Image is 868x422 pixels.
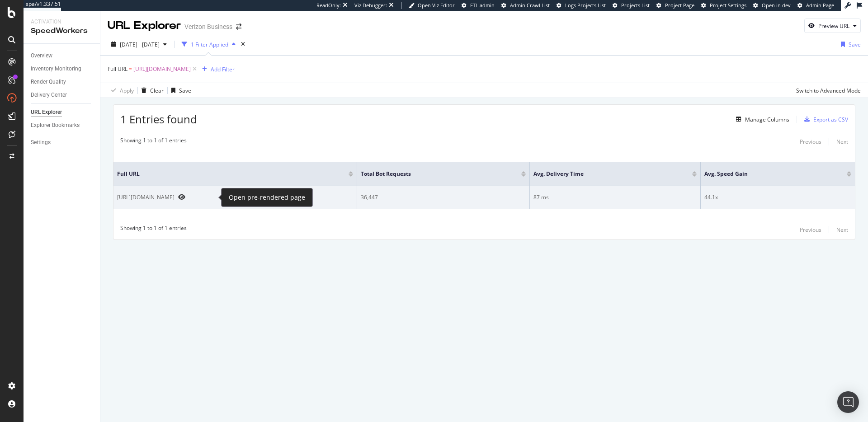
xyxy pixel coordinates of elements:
[31,90,94,100] a: Delivery Center
[836,138,848,145] div: Next
[354,2,387,9] div: Viz Debugger:
[836,224,848,235] button: Next
[501,2,550,9] a: Admin Crawl List
[837,37,861,52] button: Save
[797,2,834,9] a: Admin Page
[813,116,848,123] div: Export as CSV
[129,65,132,73] span: =
[31,138,51,147] div: Settings
[31,138,94,147] a: Settings
[31,77,66,87] div: Render Quality
[804,19,861,33] button: Preview URL
[409,2,455,9] a: Open Viz Editor
[108,37,170,52] button: [DATE] - [DATE]
[806,2,834,9] span: Admin Page
[565,2,606,9] span: Logs Projects List
[133,63,191,75] span: [URL][DOMAIN_NAME]
[108,18,181,33] div: URL Explorer
[31,121,94,130] a: Explorer Bookmarks
[849,41,861,48] div: Save
[31,108,94,117] a: URL Explorer
[533,170,679,178] span: Avg. Delivery Time
[704,193,851,202] div: 44.1x
[120,224,187,235] div: Showing 1 to 1 of 1 entries
[533,193,697,202] div: 87 ms
[229,192,305,203] div: Open pre-rendered page
[31,64,94,74] a: Inventory Monitoring
[801,112,848,127] button: Export as CSV
[836,226,848,234] div: Next
[31,64,81,74] div: Inventory Monitoring
[361,193,526,202] div: 36,447
[31,51,94,61] a: Overview
[316,2,341,9] div: ReadOnly:
[120,112,197,127] span: 1 Entries found
[656,2,694,9] a: Project Page
[800,226,821,234] div: Previous
[621,2,650,9] span: Projects List
[31,90,67,100] div: Delivery Center
[31,18,93,26] div: Activation
[31,121,80,130] div: Explorer Bookmarks
[198,64,235,75] button: Add Filter
[510,2,550,9] span: Admin Crawl List
[732,114,789,125] button: Manage Columns
[120,41,160,48] span: [DATE] - [DATE]
[31,108,62,117] div: URL Explorer
[818,22,849,30] div: Preview URL
[800,224,821,235] button: Previous
[470,2,495,9] span: FTL admin
[31,26,93,36] div: SpeedWorkers
[108,83,134,98] button: Apply
[613,2,650,9] a: Projects List
[800,136,821,147] button: Previous
[704,170,833,178] span: Avg. Speed Gain
[793,83,861,98] button: Switch to Advanced Mode
[108,65,127,73] span: Full URL
[462,2,495,9] a: FTL admin
[753,2,791,9] a: Open in dev
[178,194,185,200] a: Preview https://www.verizon.com/business/
[117,193,175,201] div: [URL][DOMAIN_NAME]
[179,87,191,94] div: Save
[120,136,187,147] div: Showing 1 to 1 of 1 entries
[665,2,694,9] span: Project Page
[762,2,791,9] span: Open in dev
[191,41,228,48] div: 1 Filter Applied
[211,66,235,73] div: Add Filter
[178,37,239,52] button: 1 Filter Applied
[361,170,508,178] span: Total Bot Requests
[239,40,247,49] div: times
[836,136,848,147] button: Next
[31,51,52,61] div: Overview
[117,170,335,178] span: Full URL
[796,87,861,94] div: Switch to Advanced Mode
[120,87,134,94] div: Apply
[745,116,789,123] div: Manage Columns
[31,77,94,87] a: Render Quality
[236,23,241,30] div: arrow-right-arrow-left
[418,2,455,9] span: Open Viz Editor
[184,22,232,31] div: Verizon Business
[701,2,746,9] a: Project Settings
[837,391,859,413] div: Open Intercom Messenger
[710,2,746,9] span: Project Settings
[168,83,191,98] button: Save
[800,138,821,145] div: Previous
[150,87,164,94] div: Clear
[138,83,164,98] button: Clear
[557,2,606,9] a: Logs Projects List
